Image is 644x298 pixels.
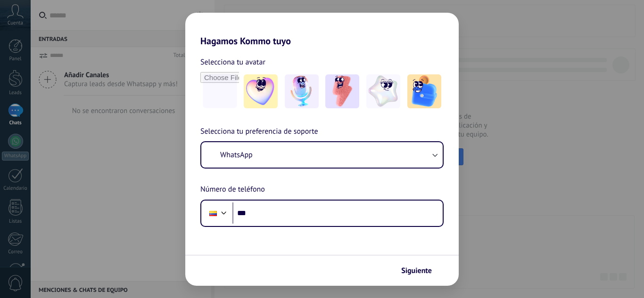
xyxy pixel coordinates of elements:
span: Selecciona tu preferencia de soporte [200,126,318,138]
span: Selecciona tu avatar [200,56,265,68]
img: -4.jpeg [366,74,400,108]
div: Colombia: + 57 [204,203,222,223]
button: Siguiente [397,263,445,279]
button: WhatsApp [201,142,443,168]
span: Número de teléfono [200,184,265,196]
h2: Hagamos Kommo tuyo [185,13,459,47]
span: Siguiente [401,267,432,274]
img: -3.jpeg [325,74,359,108]
img: -5.jpeg [407,74,441,108]
img: -2.jpeg [285,74,319,108]
img: -1.jpeg [244,74,278,108]
span: WhatsApp [220,150,253,160]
